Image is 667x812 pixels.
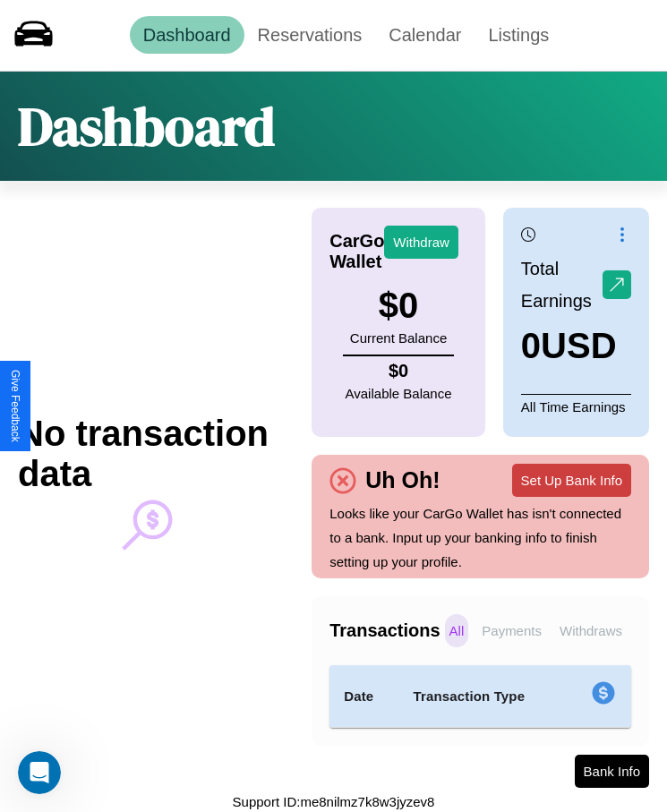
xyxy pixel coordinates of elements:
[18,751,61,794] iframe: Intercom live chat
[356,467,449,493] h4: Uh Oh!
[475,16,562,54] a: Listings
[384,226,458,259] button: Withdraw
[329,501,631,574] p: Looks like your CarGo Wallet has isn't connected to a bank. Input up your banking info to finish ...
[521,326,631,366] h3: 0 USD
[244,16,376,54] a: Reservations
[329,231,384,272] h4: CarGo Wallet
[9,370,21,442] div: Give Feedback
[414,686,552,707] h4: Transaction Type
[477,614,546,647] p: Payments
[375,16,475,54] a: Calendar
[18,414,276,494] h2: No transaction data
[329,620,440,641] h4: Transactions
[512,464,631,497] button: Set Up Bank Info
[344,686,384,707] h4: Date
[346,381,452,406] p: Available Balance
[329,665,631,728] table: simple table
[521,252,603,317] p: Total Earnings
[18,90,275,163] h1: Dashboard
[346,361,452,381] h4: $ 0
[350,326,447,350] p: Current Balance
[445,614,469,647] p: All
[350,286,447,326] h3: $ 0
[130,16,244,54] a: Dashboard
[521,394,631,419] p: All Time Earnings
[555,614,627,647] p: Withdraws
[575,755,649,788] button: Bank Info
